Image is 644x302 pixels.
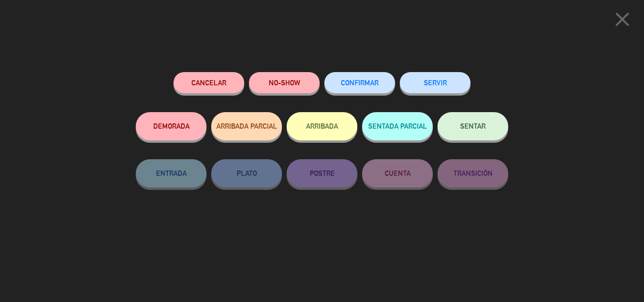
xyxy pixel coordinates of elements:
[341,79,379,87] span: CONFIRMAR
[211,159,282,188] button: PLATO
[136,112,206,140] button: DEMORADA
[287,112,357,140] button: ARRIBADA
[611,8,634,31] i: close
[362,159,433,188] button: CUENTA
[460,122,486,130] span: SENTAR
[438,112,508,140] button: SENTAR
[173,72,244,93] button: Cancelar
[362,112,433,140] button: SENTADA PARCIAL
[400,72,471,93] button: SERVIR
[438,159,508,188] button: TRANSICIÓN
[216,122,277,130] span: ARRIBADA PARCIAL
[324,72,395,93] button: CONFIRMAR
[287,159,357,188] button: POSTRE
[136,159,206,188] button: ENTRADA
[249,72,320,93] button: NO-SHOW
[211,112,282,140] button: ARRIBADA PARCIAL
[608,7,637,35] button: close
